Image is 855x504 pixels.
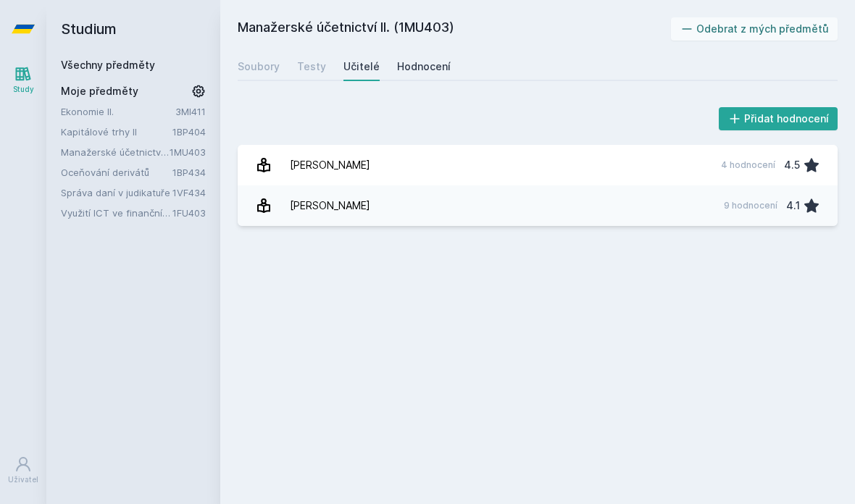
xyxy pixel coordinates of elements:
[61,206,172,220] a: Využití ICT ve finančním účetnictví
[13,84,34,95] div: Study
[290,151,370,180] div: [PERSON_NAME]
[238,185,838,226] a: [PERSON_NAME] 9 hodnocení 4.1
[170,146,206,158] a: 1MU403
[172,167,206,178] a: 1BP434
[784,151,800,180] div: 4.5
[671,17,838,41] button: Odebrat z mých předmětů
[172,187,206,198] a: 1VF434
[238,17,671,41] h2: Manažerské účetnictví II. (1MU403)
[175,106,206,117] a: 3MI411
[61,59,155,71] a: Všechny předměty
[3,58,43,102] a: Study
[786,191,800,220] div: 4.1
[238,59,280,74] div: Soubory
[724,200,777,211] div: 9 hodnocení
[719,107,838,130] button: Přidat hodnocení
[290,191,370,220] div: [PERSON_NAME]
[721,159,775,171] div: 4 hodnocení
[61,125,172,139] a: Kapitálové trhy II
[238,52,280,81] a: Soubory
[238,145,838,185] a: [PERSON_NAME] 4 hodnocení 4.5
[8,474,38,485] div: Uživatel
[61,104,175,119] a: Ekonomie II.
[343,59,380,74] div: Učitelé
[297,52,326,81] a: Testy
[172,126,206,138] a: 1BP404
[172,207,206,219] a: 1FU403
[61,185,172,200] a: Správa daní v judikatuře
[61,84,138,98] span: Moje předměty
[61,145,170,159] a: Manažerské účetnictví II.
[397,52,451,81] a: Hodnocení
[397,59,451,74] div: Hodnocení
[3,448,43,492] a: Uživatel
[297,59,326,74] div: Testy
[61,165,172,180] a: Oceňování derivátů
[343,52,380,81] a: Učitelé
